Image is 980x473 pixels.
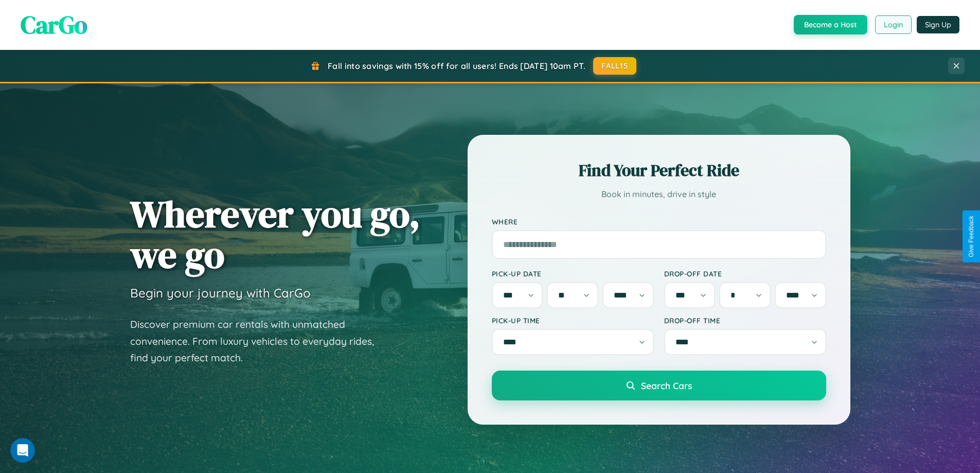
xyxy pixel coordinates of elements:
div: Give Feedback [968,216,975,257]
span: Search Cars [641,380,692,391]
button: Sign Up [917,16,959,33]
h1: Wherever you go, we go [130,194,420,275]
h2: Find Your Perfect Ride [492,159,826,182]
label: Where [492,217,826,226]
label: Drop-off Time [664,316,826,325]
h3: Begin your journey with CarGo [130,285,311,301]
label: Drop-off Date [664,269,826,278]
p: Discover premium car rentals with unmatched convenience. From luxury vehicles to everyday rides, ... [130,316,387,366]
button: Become a Host [794,15,867,34]
span: Fall into savings with 15% off for all users! Ends [DATE] 10am PT. [328,61,585,71]
iframe: Intercom live chat [10,438,35,463]
span: CarGo [21,8,87,42]
p: Book in minutes, drive in style [492,187,826,202]
label: Pick-up Date [492,269,654,278]
button: Search Cars [492,371,826,400]
button: FALL15 [593,57,636,75]
label: Pick-up Time [492,316,654,325]
button: Login [875,15,912,34]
